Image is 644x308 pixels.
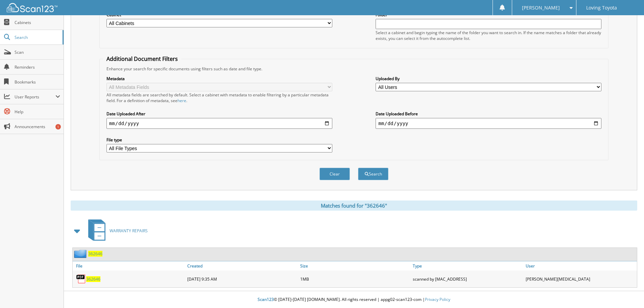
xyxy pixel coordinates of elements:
a: File [73,261,186,270]
a: Type [411,261,524,270]
span: [PERSON_NAME] [522,6,560,10]
span: Announcements [15,124,60,129]
a: Size [299,261,411,270]
input: start [106,118,332,129]
img: PDF.png [76,274,86,284]
label: Uploaded By [376,76,601,81]
span: Scan123 [258,297,274,302]
a: User [524,261,637,270]
label: Metadata [106,76,332,81]
span: Scan [15,49,60,55]
label: Date Uploaded Before [376,111,601,117]
div: All metadata fields are searched by default. Select a cabinet with metadata to enable filtering b... [106,92,332,103]
a: here [177,98,186,103]
a: WARRANTY REPAIRS [84,217,148,244]
img: folder2.png [74,250,88,258]
span: Cabinets [15,20,60,25]
input: end [376,118,601,129]
iframe: Chat Widget [610,276,644,308]
div: 1 [55,124,61,129]
a: Created [186,261,299,270]
span: User Reports [15,94,55,100]
span: Help [15,109,60,115]
div: Enhance your search for specific documents using filters such as date and file type. [103,66,605,72]
div: © [DATE]-[DATE] [DOMAIN_NAME]. All rights reserved | appg02-scan123-com | [64,291,644,308]
img: scan123-logo-white.svg [7,3,57,12]
div: Select a cabinet and begin typing the name of the folder you want to search in. If the name match... [376,30,601,41]
label: Date Uploaded After [106,111,332,117]
div: [PERSON_NAME][MEDICAL_DATA] [524,272,637,286]
span: Loving Toyota [586,6,617,10]
legend: Additional Document Filters [103,55,181,63]
label: File type [106,137,332,143]
div: 1MB [299,272,411,286]
div: [DATE] 9:35 AM [186,272,299,286]
button: Search [358,168,388,180]
a: 362646 [88,251,102,257]
div: Matches found for "362646" [71,200,637,211]
span: Bookmarks [15,79,60,85]
a: Privacy Policy [425,297,450,302]
span: Search [15,34,59,40]
button: Clear [319,168,350,180]
a: 362646 [86,276,100,282]
div: scanned by [MAC_ADDRESS] [411,272,524,286]
span: WARRANTY REPAIRS [110,228,148,234]
span: Reminders [15,64,60,70]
